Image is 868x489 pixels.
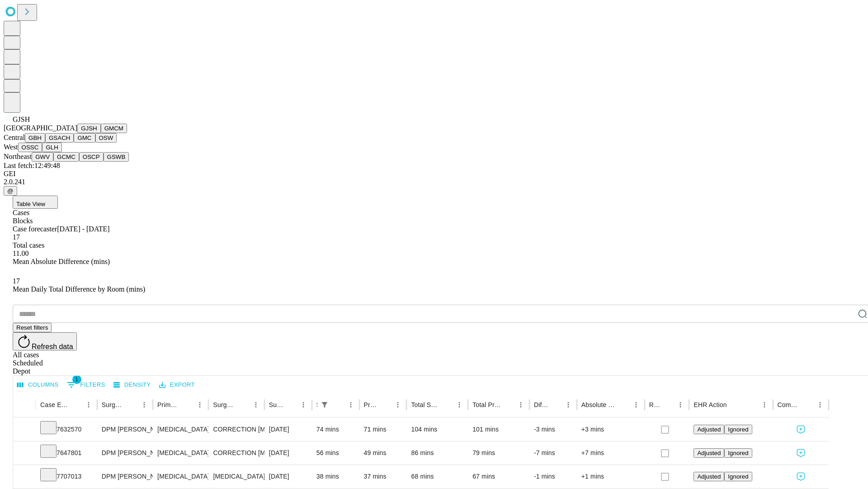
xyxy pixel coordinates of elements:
[693,425,724,434] button: Adjusted
[697,426,721,433] span: Adjusted
[157,418,204,441] div: [MEDICAL_DATA]
[724,472,752,481] button: Ignored
[104,152,129,162] button: GSWB
[724,448,752,458] button: Ignored
[472,465,525,488] div: 67 mins
[269,401,283,408] div: Surgery Date
[25,133,45,143] button: GBH
[364,418,402,441] div: 71 mins
[549,398,562,411] button: Sort
[4,124,77,132] span: [GEOGRAPHIC_DATA]
[250,398,262,411] button: Menu
[13,332,77,350] button: Refresh data
[13,249,28,257] span: 11.00
[316,465,355,488] div: 38 mins
[534,465,572,488] div: -1 mins
[13,277,20,285] span: 17
[13,196,58,209] button: Table View
[392,398,404,411] button: Menu
[472,441,525,465] div: 79 mins
[534,401,548,408] div: Difference
[316,418,355,441] div: 74 mins
[284,398,297,411] button: Sort
[728,473,748,480] span: Ignored
[364,401,378,408] div: Predicted In Room Duration
[53,152,79,162] button: GCMC
[472,401,501,408] div: Total Predicted Duration
[502,398,514,411] button: Sort
[95,133,117,143] button: OSW
[77,124,101,133] button: GJSH
[102,418,148,441] div: DPM [PERSON_NAME] [PERSON_NAME]
[697,450,721,456] span: Adjusted
[4,134,25,141] span: Central
[581,418,640,441] div: +3 mins
[40,401,69,408] div: Case Epic Id
[778,401,800,408] div: Comments
[57,225,109,233] span: [DATE] - [DATE]
[111,378,153,392] button: Density
[379,398,392,411] button: Sort
[125,398,138,411] button: Sort
[364,441,402,465] div: 49 mins
[13,258,110,265] span: Mean Absolute Difference (mins)
[45,133,74,143] button: GSACH
[4,178,864,186] div: 2.0.241
[581,441,640,465] div: +7 mins
[4,153,32,160] span: Northeast
[82,398,95,411] button: Menu
[32,152,53,162] button: GWV
[79,152,104,162] button: OSCP
[630,398,642,411] button: Menu
[193,398,206,411] button: Menu
[237,398,250,411] button: Sort
[411,465,463,488] div: 68 mins
[4,170,864,178] div: GEI
[40,465,93,488] div: 7707013
[728,398,741,411] button: Sort
[7,187,14,194] span: @
[4,143,18,151] span: West
[453,398,466,411] button: Menu
[581,401,616,408] div: Absolute Difference
[332,398,344,411] button: Sort
[13,323,52,332] button: Reset filters
[411,418,463,441] div: 104 mins
[617,398,630,411] button: Sort
[213,441,259,465] div: CORRECTION [MEDICAL_DATA], RESECTION [MEDICAL_DATA] BASE
[318,398,331,411] button: Show filters
[440,398,453,411] button: Sort
[16,201,45,207] span: Table View
[693,448,724,458] button: Adjusted
[40,441,93,465] div: 7647801
[514,398,527,411] button: Menu
[13,233,20,241] span: 17
[534,441,572,465] div: -7 mins
[801,398,814,411] button: Sort
[316,441,355,465] div: 56 mins
[157,401,180,408] div: Primary Service
[344,398,357,411] button: Menu
[697,473,721,480] span: Adjusted
[364,465,402,488] div: 37 mins
[728,426,748,433] span: Ignored
[102,465,148,488] div: DPM [PERSON_NAME] [PERSON_NAME]
[472,418,525,441] div: 101 mins
[72,375,81,384] span: 1
[18,446,31,461] button: Expand
[70,398,82,411] button: Sort
[814,398,826,411] button: Menu
[18,422,31,438] button: Expand
[213,465,259,488] div: [MEDICAL_DATA] COMPLETE EXCISION 5TH [MEDICAL_DATA] HEAD
[157,441,204,465] div: [MEDICAL_DATA]
[13,225,57,233] span: Case forecaster
[534,418,572,441] div: -3 mins
[562,398,575,411] button: Menu
[674,398,687,411] button: Menu
[157,378,197,392] button: Export
[138,398,151,411] button: Menu
[316,401,317,408] div: Scheduled In Room Duration
[269,465,307,488] div: [DATE]
[318,398,331,411] div: 1 active filter
[269,418,307,441] div: [DATE]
